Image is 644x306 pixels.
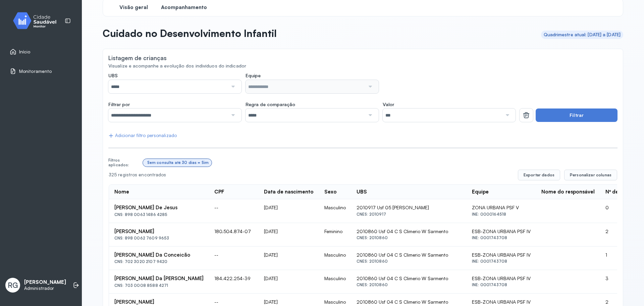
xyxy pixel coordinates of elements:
[114,259,204,264] div: CNS: 702 3020 2107 9420
[108,133,177,138] div: Adicionar filtro personalizado
[357,189,367,195] div: UBS
[357,282,461,287] div: CNES: 2010860
[19,49,31,55] span: Início
[570,172,611,178] span: Personalizar colunas
[24,286,66,291] p: Administrador
[536,108,618,122] button: Filtrar
[357,252,461,258] div: 2010860 Usf 04 C S Climerio W Sarmento
[108,73,118,79] span: UBS
[544,32,621,38] div: Quadrimestre atual: [DATE] a [DATE]
[357,259,461,264] div: CNES: 2010860
[319,223,351,247] td: Feminino
[357,235,461,240] div: CNES: 2010860
[114,275,204,282] div: [PERSON_NAME] Da [PERSON_NAME]
[259,223,319,247] td: [DATE]
[209,270,259,294] td: 184.422.254-39
[319,199,351,223] td: Masculino
[357,212,461,217] div: CNES: 2010917
[472,275,531,281] div: ESB-ZONA URBANA PSF IV
[246,101,295,107] span: Regra de comparação
[472,205,531,211] div: ZONA URBANA PSF V
[472,235,531,240] div: INE: 0001743708
[114,228,204,235] div: [PERSON_NAME]
[108,158,140,168] div: Filtros aplicados:
[472,228,531,234] div: ESB-ZONA URBANA PSF IV
[10,48,72,55] a: Início
[214,189,224,195] div: CPF
[114,283,204,288] div: CNS: 703 0008 8588 4271
[264,189,314,195] div: Data de nascimento
[259,247,319,270] td: [DATE]
[357,228,461,234] div: 2010860 Usf 04 C S Climerio W Sarmento
[103,27,277,39] p: Cuidado no Desenvolvimento Infantil
[472,282,531,287] div: INE: 0001743708
[357,275,461,281] div: 2010860 Usf 04 C S Climerio W Sarmento
[472,299,531,305] div: ESB-ZONA URBANA PSF IV
[518,170,560,180] button: Exportar dados
[541,189,595,195] div: Nome do responsável
[108,63,618,69] div: Visualize e acompanhe a evolução dos indivíduos do indicador
[246,73,261,79] span: Equipe
[259,199,319,223] td: [DATE]
[472,212,531,217] div: INE: 0000164518
[108,101,130,107] span: Filtrar por
[119,4,148,11] span: Visão geral
[209,223,259,247] td: 180.504.874-07
[114,189,129,195] div: Nome
[472,259,531,264] div: INE: 0001743708
[114,299,204,305] div: [PERSON_NAME]
[357,205,461,211] div: 2010917 Usf 05 [PERSON_NAME]
[209,199,259,223] td: --
[564,170,617,180] button: Personalizar colunas
[209,247,259,270] td: --
[259,270,319,294] td: [DATE]
[109,172,513,178] div: 325 registros encontrados
[108,54,167,61] div: Listagem de crianças
[472,252,531,258] div: ESB-ZONA URBANA PSF IV
[324,189,337,195] div: Sexo
[319,247,351,270] td: Masculino
[114,236,204,241] div: CNS: 898 0062 7609 9653
[8,281,18,290] span: RG
[147,160,209,165] div: Sem consulta até 30 dias = Sim
[114,212,204,217] div: CNS: 898 0063 1486 4285
[357,299,461,305] div: 2010860 Usf 04 C S Climerio W Sarmento
[472,189,489,195] div: Equipe
[114,205,204,211] div: [PERSON_NAME] De Jesus
[161,4,207,11] span: Acompanhamento
[383,101,394,107] span: Valor
[19,69,52,74] span: Monitoramento
[114,252,204,258] div: [PERSON_NAME] Da Conceicão
[24,279,66,286] p: [PERSON_NAME]
[319,270,351,294] td: Masculino
[10,68,72,75] a: Monitoramento
[7,11,67,31] img: monitor.svg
